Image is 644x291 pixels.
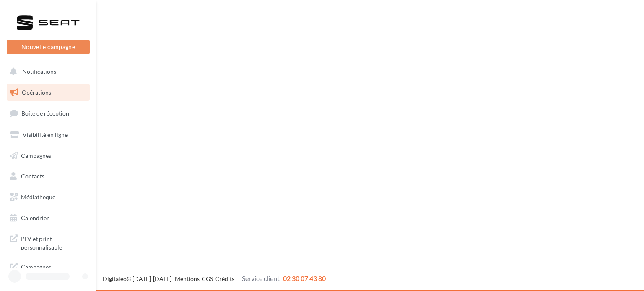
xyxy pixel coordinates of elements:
a: Mentions [175,275,200,282]
a: Boîte de réception [5,104,91,122]
a: Campagnes [5,147,91,165]
a: Digitaleo [103,275,127,282]
span: Service client [242,274,280,282]
span: Boîte de réception [21,110,69,117]
button: Notifications [5,63,88,80]
span: Campagnes [21,152,51,159]
button: Nouvelle campagne [7,40,90,54]
a: Calendrier [5,209,91,227]
a: Crédits [215,275,234,282]
span: Calendrier [21,214,49,221]
span: Visibilité en ligne [23,131,68,138]
a: CGS [202,275,213,282]
a: PLV et print personnalisable [5,230,91,255]
span: Contacts [21,173,44,180]
span: Notifications [22,68,56,75]
span: 02 30 07 43 80 [283,274,326,282]
span: PLV et print personnalisable [21,233,86,251]
span: © [DATE]-[DATE] - - - [103,275,326,282]
span: Campagnes DataOnDemand [21,261,86,279]
span: Médiathèque [21,193,55,201]
a: Opérations [5,84,91,101]
a: Contacts [5,167,91,185]
a: Campagnes DataOnDemand [5,258,91,283]
span: Opérations [22,89,51,96]
a: Visibilité en ligne [5,126,91,144]
a: Médiathèque [5,188,91,206]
